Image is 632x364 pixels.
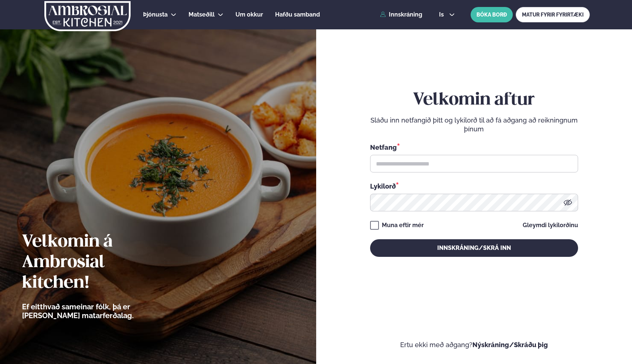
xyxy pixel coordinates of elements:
h2: Velkomin á Ambrosial kitchen! [22,232,174,294]
a: MATUR FYRIR FYRIRTÆKI [516,7,590,22]
span: Þjónusta [143,11,168,18]
span: Um okkur [235,11,263,18]
a: Nýskráning/Skráðu þig [472,341,548,349]
a: Hafðu samband [275,10,320,19]
span: is [439,12,446,18]
button: Innskráning/Skrá inn [370,239,578,257]
div: Netfang [370,142,578,152]
button: is [433,12,461,18]
p: Ertu ekki með aðgang? [338,341,610,349]
a: Innskráning [380,11,422,18]
a: Matseðill [189,10,215,19]
div: Lykilorð [370,181,578,191]
a: Um okkur [235,10,263,19]
p: Ef eitthvað sameinar fólk, þá er [PERSON_NAME] matarferðalag. [22,302,174,320]
img: logo [44,1,131,31]
p: Sláðu inn netfangið þitt og lykilorð til að fá aðgang að reikningnum þínum [370,116,578,134]
span: Hafðu samband [275,11,320,18]
button: BÓKA BORÐ [471,7,513,22]
span: Matseðill [189,11,215,18]
a: Þjónusta [143,10,168,19]
h2: Velkomin aftur [370,90,578,110]
a: Gleymdi lykilorðinu [523,222,578,228]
